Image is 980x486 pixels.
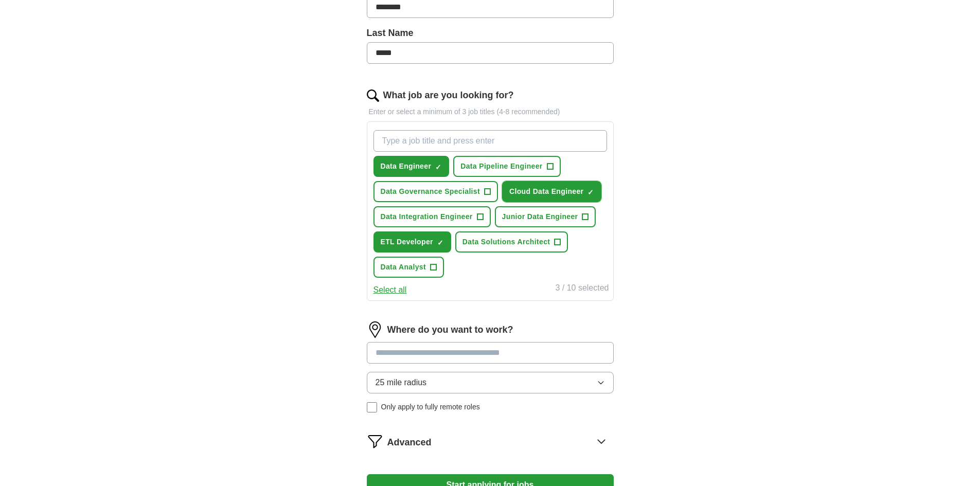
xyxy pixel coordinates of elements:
[460,161,542,172] span: Data Pipeline Engineer
[462,237,550,247] span: Data Solutions Architect
[367,402,377,412] input: Only apply to fully remote roles
[381,161,432,172] span: Data Engineer
[455,231,568,253] button: Data Solutions Architect
[437,239,443,247] span: ✓
[453,156,560,177] button: Data Pipeline Engineer
[502,211,578,222] span: Junior Data Engineer
[387,323,513,337] label: Where do you want to work?
[555,282,609,296] div: 3 / 10 selected
[373,181,498,202] button: Data Governance Specialist
[373,257,444,278] button: Data Analyst
[383,88,514,102] label: What job are you looking for?
[367,433,383,449] img: filter
[387,436,432,449] span: Advanced
[373,156,450,177] button: Data Engineer✓
[373,130,607,152] input: Type a job title and press enter
[373,284,407,296] button: Select all
[376,376,427,389] span: 25 mile radius
[587,188,594,196] span: ✓
[373,206,491,227] button: Data Integration Engineer
[495,206,596,227] button: Junior Data Engineer
[381,262,426,273] span: Data Analyst
[435,163,441,171] span: ✓
[381,402,480,412] span: Only apply to fully remote roles
[502,181,601,202] button: Cloud Data Engineer✓
[381,186,480,197] span: Data Governance Specialist
[367,89,379,102] img: search.png
[373,231,451,253] button: ETL Developer✓
[367,106,614,117] p: Enter or select a minimum of 3 job titles (4-8 recommended)
[367,372,614,393] button: 25 mile radius
[367,321,383,338] img: location.png
[367,26,614,40] label: Last Name
[381,237,433,247] span: ETL Developer
[381,211,473,222] span: Data Integration Engineer
[509,186,583,197] span: Cloud Data Engineer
